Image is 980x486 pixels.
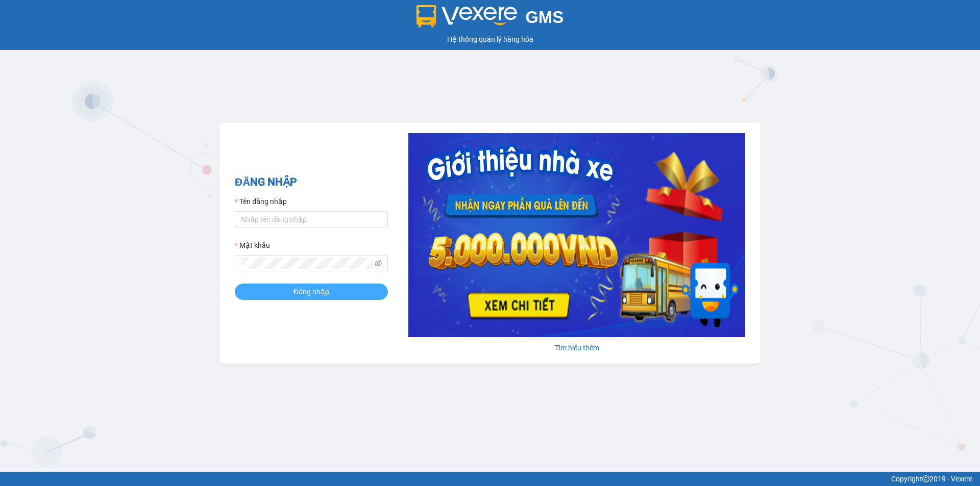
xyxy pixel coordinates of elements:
a: GMS [416,15,564,23]
div: Tìm hiểu thêm [408,342,745,353]
label: Tên đăng nhập [235,196,287,207]
img: banner-0 [408,133,745,337]
input: Tên đăng nhập [235,211,388,227]
div: Hệ thống quản lý hàng hóa [3,34,977,45]
img: logo 2 [416,5,518,28]
label: Mật khẩu [235,240,270,251]
input: Mật khẩu [241,258,373,269]
span: GMS [525,8,563,27]
span: Đăng nhập [293,286,329,297]
span: copyright [922,475,929,482]
h2: ĐĂNG NHẬP [235,174,388,191]
div: Copyright 2019 - Vexere [8,473,972,484]
span: eye-invisible [375,260,382,267]
button: Đăng nhập [235,284,388,300]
